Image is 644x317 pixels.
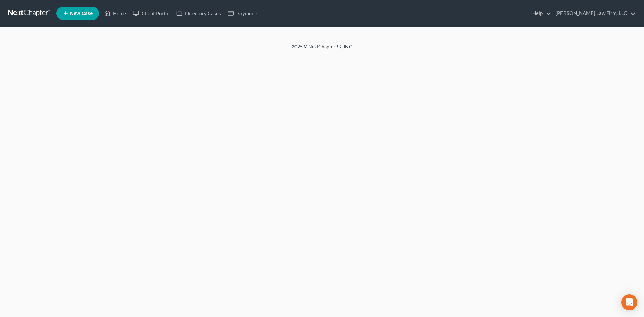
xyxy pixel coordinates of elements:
[224,7,262,19] a: Payments
[552,7,636,19] a: [PERSON_NAME] Law Firm, LLC
[621,294,637,310] div: Open Intercom Messenger
[173,7,224,19] a: Directory Cases
[529,7,551,19] a: Help
[131,43,513,55] div: 2025 © NextChapterBK, INC
[129,7,173,19] a: Client Portal
[56,7,99,20] new-legal-case-button: New Case
[101,7,129,19] a: Home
